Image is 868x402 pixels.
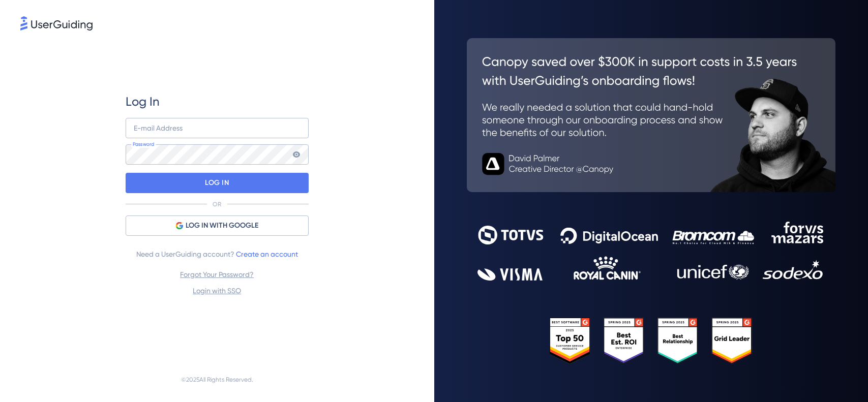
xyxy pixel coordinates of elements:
span: Need a UserGuiding account? [136,248,298,260]
a: Login with SSO [193,287,241,295]
img: 8faab4ba6bc7696a72372aa768b0286c.svg [20,16,93,30]
input: example@company.com [126,118,309,138]
img: 26c0aa7c25a843aed4baddd2b5e0fa68.svg [467,38,836,192]
span: LOG IN WITH GOOGLE [186,220,258,232]
a: Create an account [236,250,298,258]
span: Log In [126,94,160,110]
p: LOG IN [205,175,229,191]
img: 25303e33045975176eb484905ab012ff.svg [550,318,753,364]
img: 9302ce2ac39453076f5bc0f2f2ca889b.svg [477,222,824,281]
a: Forgot Your Password? [180,270,254,279]
span: © 2025 All Rights Reserved. [181,374,253,386]
p: OR [213,200,221,208]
